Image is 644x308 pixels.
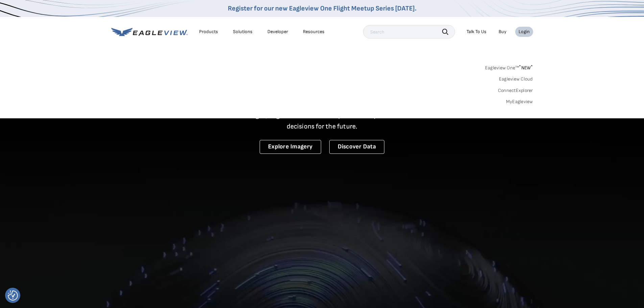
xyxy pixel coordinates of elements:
div: Products [199,29,218,35]
div: Talk To Us [467,29,486,35]
a: Eagleview One™*NEW* [485,63,533,71]
a: MyEagleview [506,99,533,105]
span: NEW [519,65,533,71]
div: Solutions [233,29,253,35]
button: Consent Preferences [8,290,18,301]
a: Buy [499,29,506,35]
a: Eagleview Cloud [499,76,533,82]
a: ConnectExplorer [498,88,533,94]
img: Revisit consent button [8,290,18,301]
a: Discover Data [329,140,384,154]
div: Resources [303,29,325,35]
div: Login [519,29,530,35]
a: Register for our new Eagleview One Flight Meetup Series [DATE]. [228,4,416,13]
a: Explore Imagery [260,140,321,154]
input: Search [363,25,455,39]
a: Developer [267,29,288,35]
